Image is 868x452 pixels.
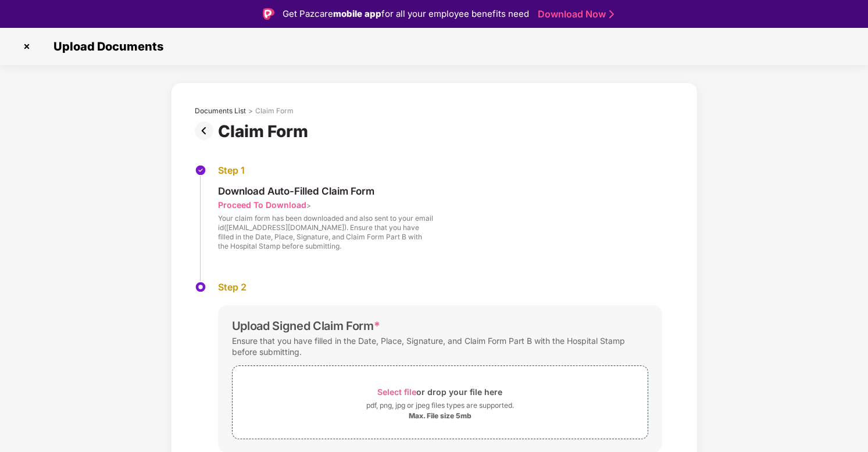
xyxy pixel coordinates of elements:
div: > [248,106,253,116]
div: Step 2 [218,281,662,293]
span: Select file [377,387,416,397]
img: svg+xml;base64,PHN2ZyBpZD0iU3RlcC1BY3RpdmUtMzJ4MzIiIHhtbG5zPSJodHRwOi8vd3d3LnczLm9yZy8yMDAwL3N2Zy... [195,281,206,293]
div: Upload Signed Claim Form [232,319,380,333]
a: Download Now [538,8,610,20]
span: Upload Documents [42,40,169,53]
img: svg+xml;base64,PHN2ZyBpZD0iUHJldi0zMngzMiIgeG1sbnM9Imh0dHA6Ly93d3cudzMub3JnLzIwMDAvc3ZnIiB3aWR0aD... [195,121,218,140]
div: Download Auto-Filled Claim Form [218,185,433,198]
div: or drop your file here [377,384,502,400]
div: Documents List [195,106,246,116]
div: Max. File size 5mb [409,411,471,421]
div: Your claim form has been downloaded and also sent to your email id([EMAIL_ADDRESS][DOMAIN_NAME]).... [218,214,433,251]
img: Stroke [609,8,614,20]
div: Proceed To Download [218,199,306,210]
div: pdf, png, jpg or jpeg files types are supported. [366,400,514,411]
span: Select fileor drop your file herepdf, png, jpg or jpeg files types are supported.Max. File size 5mb [233,375,648,430]
div: Claim Form [218,121,313,141]
img: svg+xml;base64,PHN2ZyBpZD0iU3RlcC1Eb25lLTMyeDMyIiB4bWxucz0iaHR0cDovL3d3dy53My5vcmcvMjAwMC9zdmciIH... [195,164,206,176]
span: > [306,201,311,210]
div: Get Pazcare for all your employee benefits need [283,7,529,21]
div: Step 1 [218,164,433,177]
div: Ensure that you have filled in the Date, Place, Signature, and Claim Form Part B with the Hospita... [232,333,648,360]
img: svg+xml;base64,PHN2ZyBpZD0iQ3Jvc3MtMzJ4MzIiIHhtbG5zPSJodHRwOi8vd3d3LnczLm9yZy8yMDAwL3N2ZyIgd2lkdG... [17,37,36,56]
img: Logo [263,8,274,20]
strong: mobile app [333,8,381,19]
div: Claim Form [255,106,294,116]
